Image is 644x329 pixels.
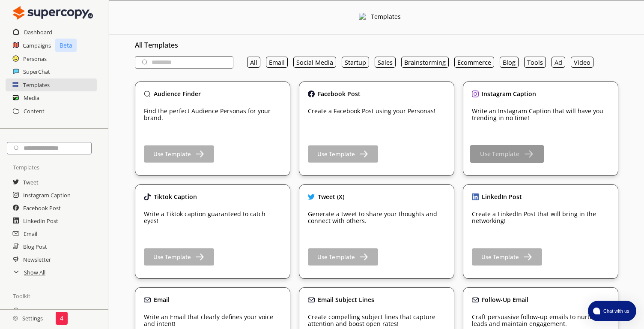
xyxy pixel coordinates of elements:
p: Write a Tiktok caption guaranteed to catch eyes! [144,211,281,224]
button: Sales [375,57,396,68]
button: atlas-launcher [588,301,636,321]
a: Templates [23,78,50,91]
a: Campaigns [23,39,51,52]
img: Close [472,91,479,97]
p: Beta [55,39,77,52]
h3: All Templates [135,39,618,51]
button: Video [571,57,593,68]
span: Chat with us [600,308,631,314]
img: Close [359,13,367,21]
p: 4 [60,315,63,322]
p: Find the perfect Audience Personas for your brand. [144,108,281,121]
p: Create a Facebook Post using your Personas! [308,108,435,115]
b: Use Template [317,150,355,158]
a: Media [24,91,39,104]
p: Generate a tweet to share your thoughts and connect with others. [308,211,445,224]
button: All [247,57,260,68]
p: Craft persuasive follow-up emails to nurture leads and maintain engagement. [472,314,609,327]
a: Brand Finder [24,305,57,317]
b: Use Template [481,253,519,261]
p: Create compelling subject lines that capture attention and boost open rates! [308,314,445,327]
p: Write an Instagram Caption that will have you trending in no time! [472,108,609,121]
img: Close [308,193,315,200]
button: Use Template [308,145,378,163]
b: Use Template [317,253,355,261]
a: Content [24,105,45,118]
a: Instagram Caption [23,189,71,202]
a: Personas [23,52,47,65]
b: Audience Finder [154,90,201,98]
b: Tiktok Caption [154,193,197,201]
button: Use Template [308,248,378,266]
a: Blog Post [23,240,47,253]
b: Use Template [153,253,191,261]
button: Ecommerce [454,57,494,68]
button: Use Template [470,145,544,163]
a: Dashboard [24,26,52,39]
b: Facebook Post [318,90,361,98]
b: Instagram Caption [482,90,536,98]
button: Brainstorming [401,57,449,68]
a: SuperChat [23,65,50,78]
b: LinkedIn Post [482,193,522,201]
button: Social Media [293,57,336,68]
img: Close [144,193,151,200]
button: Use Template [144,248,214,266]
button: Tools [524,57,546,68]
a: Facebook Post [23,202,61,214]
button: Startup [342,57,369,68]
a: LinkedIn Post [23,214,58,227]
button: Email [266,57,288,68]
a: Email [24,227,37,240]
img: Close [13,316,18,321]
b: Email Subject Lines [318,296,374,304]
img: Close [144,91,151,97]
a: Newsletter [23,253,51,266]
b: Tweet (X) [318,193,344,201]
b: Use Template [480,150,519,158]
button: Use Template [144,145,214,163]
div: Templates [371,13,401,22]
img: Close [308,296,315,303]
img: Close [144,296,151,303]
img: Close [472,296,479,303]
a: Show All [24,266,45,279]
b: Follow-Up Email [482,296,528,304]
button: Ad [552,57,565,68]
b: Use Template [153,150,191,158]
p: Write an Email that clearly defines your voice and intent! [144,314,281,327]
button: Use Template [472,248,542,266]
p: Create a LinkedIn Post that will bring in the networking! [472,211,609,224]
img: Close [13,4,93,21]
a: Tweet [23,176,39,189]
img: Close [308,91,315,97]
b: Email [154,296,170,304]
img: Close [472,193,479,200]
button: Blog [500,57,519,68]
